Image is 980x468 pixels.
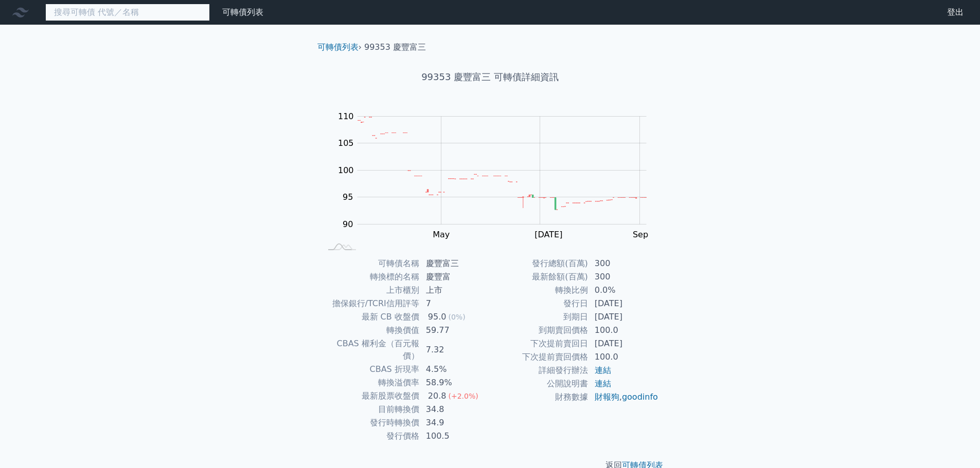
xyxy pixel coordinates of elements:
[426,390,449,402] div: 20.8
[490,390,589,404] td: 財務數據
[433,230,450,239] tspan: May
[448,313,465,321] span: (0%)
[222,7,263,17] a: 可轉債列表
[589,284,659,297] td: 0.0%
[490,377,589,390] td: 公開說明書
[589,257,659,270] td: 300
[420,257,490,270] td: 慶豐富三
[343,219,353,229] tspan: 90
[420,403,490,416] td: 34.8
[322,363,420,376] td: CBAS 折現率
[420,270,490,284] td: 慶豐富
[322,416,420,429] td: 發行時轉換價
[338,165,354,175] tspan: 100
[317,41,362,53] li: ›
[420,324,490,337] td: 59.77
[589,297,659,310] td: [DATE]
[317,42,359,52] a: 可轉債列表
[490,297,589,310] td: 發行日
[45,4,210,21] input: 搜尋可轉債 代號／名稱
[338,138,354,148] tspan: 105
[595,392,619,402] a: 財報狗
[322,337,420,363] td: CBAS 權利金（百元報價）
[322,310,420,324] td: 最新 CB 收盤價
[490,270,589,284] td: 最新餘額(百萬)
[490,324,589,337] td: 到期賣回價格
[490,310,589,324] td: 到期日
[589,337,659,350] td: [DATE]
[364,41,426,53] li: 99353 慶豐富三
[322,324,420,337] td: 轉換價值
[420,416,490,429] td: 34.9
[622,392,658,402] a: goodinfo
[595,365,611,375] a: 連結
[426,311,449,323] div: 95.0
[420,297,490,310] td: 7
[589,310,659,324] td: [DATE]
[589,324,659,337] td: 100.0
[322,284,420,297] td: 上市櫃別
[420,363,490,376] td: 4.5%
[420,376,490,389] td: 58.9%
[490,337,589,350] td: 下次提前賣回日
[322,270,420,284] td: 轉換標的名稱
[420,429,490,443] td: 100.5
[490,364,589,377] td: 詳細發行辦法
[939,4,972,21] a: 登出
[589,270,659,284] td: 300
[534,230,562,239] tspan: [DATE]
[322,297,420,310] td: 擔保銀行/TCRI信用評等
[333,111,662,239] g: Chart
[322,257,420,270] td: 可轉債名稱
[309,70,671,84] h1: 99353 慶豐富三 可轉債詳細資訊
[490,257,589,270] td: 發行總額(百萬)
[589,390,659,404] td: ,
[338,111,354,121] tspan: 110
[448,392,478,400] span: (+2.0%)
[589,350,659,364] td: 100.0
[595,379,611,388] a: 連結
[322,429,420,443] td: 發行價格
[420,284,490,297] td: 上市
[633,230,648,239] tspan: Sep
[490,284,589,297] td: 轉換比例
[322,376,420,389] td: 轉換溢價率
[322,403,420,416] td: 目前轉換價
[322,389,420,403] td: 最新股票收盤價
[490,350,589,364] td: 下次提前賣回價格
[343,192,353,202] tspan: 95
[420,337,490,363] td: 7.32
